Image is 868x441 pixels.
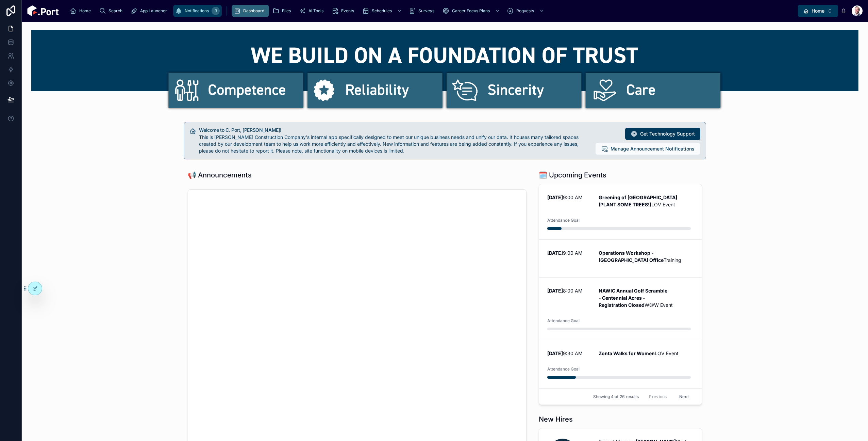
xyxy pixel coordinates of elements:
a: App Launcher [129,5,172,17]
strong: Zonta Walks for Women [599,350,655,356]
strong: [DATE] [547,250,563,256]
button: Next [674,391,694,402]
strong: NAWIC Annual Golf Scramble - Centennial Acres - Registration Closed [599,288,668,308]
p: Training [599,249,694,264]
span: Surveys [418,8,434,14]
span: Home [812,7,824,14]
a: Search [97,5,127,17]
strong: [DATE] [547,194,563,200]
a: [DATE]9:00 AMOperations Workshop - [GEOGRAPHIC_DATA] OfficeTraining [539,239,702,277]
a: [DATE]9:30 AMZonta Walks for WomenLOV EventAttendance Goal [539,340,702,388]
span: Requests [516,8,534,14]
span: Attendance Goal [547,318,694,324]
h1: 🗓️ Upcoming Events [539,170,606,180]
a: Events [330,5,359,17]
a: Files [270,5,296,17]
span: This is [PERSON_NAME] Construction Company's internal app specifically designed to meet our uniqu... [199,134,579,154]
p: 9:00 AM [547,194,590,201]
p: 8:00 AM [547,287,590,294]
p: LOV Event [599,350,694,357]
strong: Greening of [GEOGRAPHIC_DATA] (PLANT SOME TREES!) [599,194,678,207]
a: [DATE]8:00 AMNAWIC Annual Golf Scramble - Centennial Acres - Registration ClosedW@W EventAttendan... [539,277,702,340]
span: Schedules [372,8,392,14]
span: Showing 4 of 26 results [593,394,639,399]
div: 3 [212,7,220,15]
a: Career Focus Plans [440,5,503,17]
p: W@W Event [599,287,694,309]
a: AI Tools [297,5,328,17]
a: Dashboard [232,5,269,17]
p: 9:30 AM [547,350,590,357]
strong: [DATE] [547,350,563,356]
span: Get Technology Support [640,130,695,137]
a: Schedules [360,5,405,17]
strong: Operations Workshop - [GEOGRAPHIC_DATA] Office [599,250,664,263]
a: Notifications3 [173,5,222,17]
span: Notifications [185,8,209,14]
span: App Launcher [140,8,167,14]
a: [DATE]9:00 AMGreening of [GEOGRAPHIC_DATA] (PLANT SOME TREES!)LOV EventAttendance Goal [539,184,702,239]
span: Career Focus Plans [452,8,490,14]
a: Home [68,5,96,17]
button: Manage Announcement Notifications [595,143,700,155]
h1: New Hires [539,414,573,424]
a: Surveys [407,5,439,17]
span: Attendance Goal [547,218,694,223]
button: Select Button [798,5,838,17]
strong: [DATE] [547,288,563,294]
img: 22972-cportbannew_topban3-02.png [31,30,858,111]
div: scrollable content [64,3,798,18]
h1: 📢 Announcements [188,170,252,180]
span: Attendance Goal [547,366,694,372]
p: LOV Event [599,194,694,208]
a: Requests [505,5,548,17]
span: Manage Announcement Notifications [611,145,695,152]
h5: Welcome to C. Port, Matt! [199,128,590,132]
span: Home [79,8,91,14]
div: This is Clark Construction Company's internal app specifically designed to meet our unique busine... [199,134,590,154]
span: Search [108,8,122,14]
span: Events [341,8,354,14]
span: AI Tools [308,8,323,14]
span: Files [282,8,291,14]
img: App logo [27,5,59,16]
p: 9:00 AM [547,249,590,256]
button: Get Technology Support [625,128,700,140]
span: Dashboard [243,8,264,14]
